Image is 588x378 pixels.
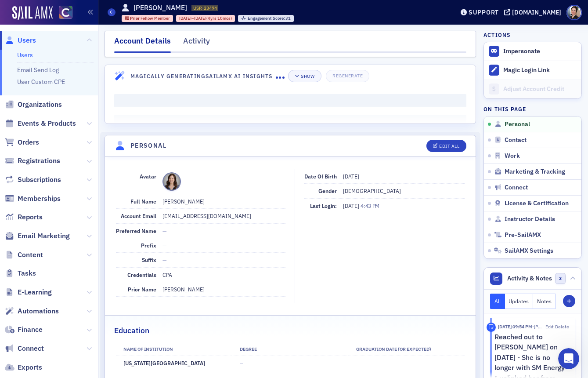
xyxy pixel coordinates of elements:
[503,66,577,74] div: Magic Login Link
[36,199,158,208] div: Status: All Systems Operational
[238,15,294,22] div: Engagement Score: 31
[114,35,171,53] div: Account Details
[18,77,158,92] p: How can we help?
[39,133,90,142] div: [PERSON_NAME]
[503,47,540,55] button: Impersonate
[116,356,232,371] td: [US_STATE][GEOGRAPHIC_DATA]
[18,36,36,45] span: Users
[194,15,206,21] span: [DATE]
[18,138,39,147] span: Orders
[558,348,579,369] iframe: Intercom live chat
[301,74,314,79] div: Show
[127,271,156,278] span: Credentials
[505,168,565,176] span: Marketing & Tracking
[142,256,156,263] span: Suffix
[179,15,232,21] div: – (4yrs 10mos)
[18,325,43,334] span: Finance
[505,200,569,207] span: License & Certification
[5,269,36,278] a: Tasks
[18,171,147,180] div: We typically reply in under 15 minutes
[116,343,232,356] th: Name of Institution
[59,6,72,19] img: SailAMX
[532,323,569,330] span: Pamela Galey-Coleman
[133,3,187,13] h1: [PERSON_NAME]
[566,5,582,20] span: Profile
[5,231,70,241] a: Email Marketing
[326,70,369,82] button: Regenerate
[18,250,43,260] span: Content
[248,15,286,21] span: Engagement Score :
[99,296,121,302] span: Tickets
[343,202,361,209] span: [DATE]
[5,344,44,353] a: Connect
[248,16,291,21] div: 31
[348,343,465,356] th: Graduation Date (Or Expected)
[487,323,496,332] div: Staff Note
[12,6,53,20] a: SailAMX
[9,154,167,187] div: Send us a messageWe typically reply in under 15 minutes
[426,140,466,152] button: Edit All
[5,287,52,297] a: E-Learning
[130,198,156,205] span: Full Name
[5,194,61,204] a: Memberships
[18,237,71,246] span: Search for help
[17,51,33,59] a: Users
[179,15,191,21] span: [DATE]
[132,274,176,309] button: Help
[18,344,44,353] span: Connect
[240,360,243,366] span: —
[17,66,59,74] a: Email Send Log
[5,36,36,45] a: Users
[9,116,166,149] div: Profile image for AidanHi [PERSON_NAME]. All good! These are the notes I created for myself from ...
[5,119,76,128] a: Events & Products
[12,296,32,302] span: Home
[343,184,465,198] dd: [DEMOGRAPHIC_DATA]
[9,192,166,225] div: Status: All Systems OperationalUpdated [DATE] 14:51 EDT
[162,256,167,263] span: —
[5,212,43,222] a: Reports
[18,269,36,278] span: Tasks
[18,111,158,120] div: Recent message
[310,202,337,209] span: Last Login:
[162,282,286,296] dd: [PERSON_NAME]
[176,15,235,22] div: 2020-08-03 00:00:00
[361,202,379,209] span: 4:43 PM
[162,194,286,208] dd: [PERSON_NAME]
[88,274,132,309] button: Tickets
[162,268,286,282] dd: CPA
[5,156,60,166] a: Registrations
[18,287,52,297] span: E-Learning
[5,363,42,372] a: Exports
[151,14,167,30] div: Close
[130,15,141,21] span: Prior
[304,173,337,180] span: Date of Birth
[130,72,276,80] h4: Magically Generating SailAMX AI Insights
[505,120,530,128] span: Personal
[505,184,528,192] span: Connect
[533,294,556,309] button: Notes
[18,124,36,142] img: Profile image for Aidan
[507,274,552,283] span: Activity & Notes
[498,323,532,330] time: 9/11/2025 09:54 PM
[162,209,286,223] dd: [EMAIL_ADDRESS][DOMAIN_NAME]
[18,257,147,266] div: Redirect an Event to a 3rd Party URL
[318,187,337,194] span: Gender
[505,152,520,160] span: Work
[512,8,561,16] div: [DOMAIN_NAME]
[469,8,499,16] div: Support
[147,296,161,302] span: Help
[232,343,348,356] th: Degree
[503,85,577,93] div: Adjust Account Credit
[439,144,459,149] div: Edit All
[18,175,61,185] span: Subscriptions
[505,231,541,239] span: Pre-SailAMX
[5,175,61,185] a: Subscriptions
[18,194,61,204] span: Memberships
[5,250,43,260] a: Content
[545,323,554,331] button: Edit
[13,233,163,250] button: Search for help
[18,212,43,222] span: Reports
[18,161,147,171] div: Send us a message
[162,227,167,234] span: —
[505,215,555,223] span: Instructor Details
